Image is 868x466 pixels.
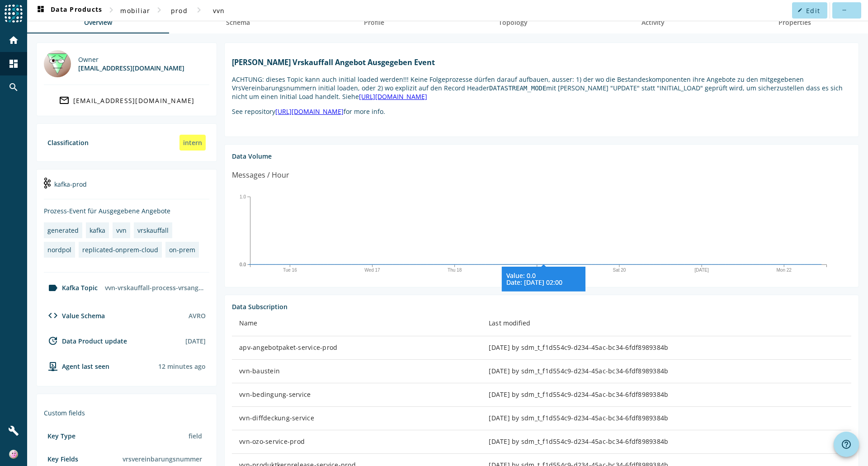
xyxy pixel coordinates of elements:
p: ACHTUNG: dieses Topic kann auch initial loaded werden!!! Keine Folgeprozesse dürfen darauf aufbau... [232,75,851,101]
text: Tue 16 [283,268,297,273]
mat-icon: more_horiz [841,8,846,13]
td: [DATE] by sdm_t_f1d554c9-d234-45ac-bc34-6fdf8989384b [481,383,851,407]
div: Owner [78,55,184,64]
span: mobiliar [120,6,150,15]
div: on-prem [169,245,195,254]
a: [URL][DOMAIN_NAME] [359,92,427,101]
td: [DATE] by sdm_t_f1d554c9-d234-45ac-bc34-6fdf8989384b [481,430,851,454]
mat-icon: edit [797,8,802,13]
img: spoud-logo.svg [5,5,23,23]
text: Wed 17 [364,268,380,273]
div: Agents typically reports every 15min to 1h [158,362,206,371]
div: field [185,428,206,444]
mat-icon: code [47,310,58,321]
img: b7ee1099912de0bd49c4108182f4e588 [9,450,18,459]
code: DATASTREAM_MODE [489,85,546,92]
span: Data Products [35,5,102,16]
mat-icon: home [8,35,19,46]
div: Data Subscription [232,302,851,311]
mat-icon: update [47,335,58,346]
p: See repository for more info. [232,107,851,116]
button: Data Products [32,2,106,19]
span: vvn [213,6,225,15]
div: vvn-bedingung-service [239,390,474,399]
div: [DATE] [185,337,206,345]
div: vvn-diffdeckung-service [239,414,474,423]
h1: [PERSON_NAME] Vrskauffall Angebot Ausgegeben Event [232,57,851,67]
div: vvn-baustein [239,367,474,376]
div: kafka [90,226,105,235]
img: kafka-prod [44,178,51,188]
button: Edit [792,2,827,19]
span: Profile [364,19,384,26]
text: Thu 18 [448,268,462,273]
div: apv-angebotpaket-service-prod [239,343,474,352]
div: Value Schema [44,310,105,321]
div: Data Volume [232,152,851,160]
mat-icon: chevron_right [154,5,165,15]
div: AVRO [189,311,206,320]
mat-icon: dashboard [8,58,19,69]
text: 0.0 [240,262,246,267]
div: vvn-ozo-service-prod [239,437,474,446]
div: Data Product update [44,335,127,346]
mat-icon: chevron_right [106,5,117,15]
a: [URL][DOMAIN_NAME] [275,107,344,116]
div: Kafka Topic [44,282,98,293]
mat-icon: mail_outline [59,95,70,106]
div: vvn-vrskauffall-process-vrsangebot-ausgegeben-prod [101,280,209,296]
div: kafka-prod [44,177,209,199]
span: Topology [499,19,528,26]
div: vrskauffall [137,226,169,235]
mat-icon: chevron_right [193,5,204,15]
span: Overview [84,19,112,26]
a: [EMAIL_ADDRESS][DOMAIN_NAME] [44,92,209,108]
tspan: Value: 0.0 [506,271,536,280]
div: Messages / Hour [232,169,289,181]
mat-icon: build [8,425,19,436]
button: mobiliar [117,2,154,19]
text: Mon 22 [777,268,792,273]
div: intern [179,135,206,151]
span: Properties [778,19,811,26]
tspan: Date: [DATE] 02:00 [506,278,562,287]
mat-icon: dashboard [35,5,46,16]
text: Sat 20 [613,268,626,273]
div: Prozess-Event für Ausgegebene Angebote [44,207,209,215]
div: Key Type [47,432,75,440]
img: mbx_300520@mobi.ch [44,50,71,77]
div: [EMAIL_ADDRESS][DOMAIN_NAME] [73,96,195,105]
span: Schema [226,19,250,26]
text: [DATE] [694,268,709,273]
div: agent-env-prod [44,361,109,372]
div: Classification [47,138,89,147]
span: prod [171,6,188,15]
span: Activity [642,19,665,26]
th: Name [232,311,481,336]
div: replicated-onprem-cloud [82,245,158,254]
div: generated [47,226,79,235]
span: Edit [806,6,820,15]
button: prod [165,2,193,19]
div: vvn [116,226,127,235]
div: [EMAIL_ADDRESS][DOMAIN_NAME] [78,64,184,72]
mat-icon: help_outline [841,439,852,450]
mat-icon: search [8,82,19,93]
td: [DATE] by sdm_t_f1d554c9-d234-45ac-bc34-6fdf8989384b [481,407,851,430]
div: Custom fields [44,409,209,417]
button: vvn [204,2,233,19]
div: nordpol [47,245,71,254]
td: [DATE] by sdm_t_f1d554c9-d234-45ac-bc34-6fdf8989384b [481,360,851,383]
td: [DATE] by sdm_t_f1d554c9-d234-45ac-bc34-6fdf8989384b [481,336,851,360]
mat-icon: label [47,282,58,293]
text: 1.0 [240,194,246,199]
div: Key Fields [47,455,78,463]
th: Last modified [481,311,851,336]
